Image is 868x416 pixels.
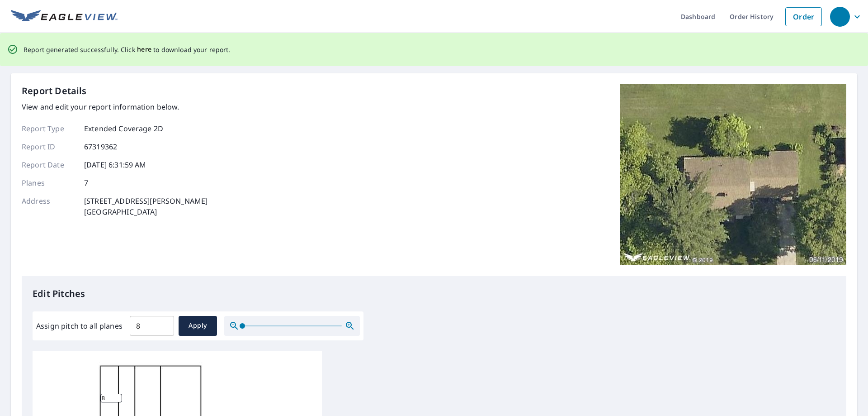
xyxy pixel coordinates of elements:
[620,84,846,265] img: Top image
[36,320,123,331] label: Assign pitch to all planes
[24,44,231,55] p: Report generated successfully. Click to download your report.
[84,177,88,188] p: 7
[130,313,174,339] input: 00.0
[186,320,210,331] span: Apply
[22,123,76,134] p: Report Type
[22,101,208,112] p: View and edit your report information below.
[22,141,76,152] p: Report ID
[22,84,87,98] p: Report Details
[84,141,117,152] p: 67319362
[137,44,152,55] button: here
[11,10,118,24] img: EV Logo
[84,123,163,134] p: Extended Coverage 2D
[22,196,76,217] p: Address
[179,316,217,336] button: Apply
[785,7,822,26] a: Order
[84,196,208,217] p: [STREET_ADDRESS][PERSON_NAME] [GEOGRAPHIC_DATA]
[84,159,146,170] p: [DATE] 6:31:59 AM
[22,177,76,188] p: Planes
[22,159,76,170] p: Report Date
[33,287,835,301] p: Edit Pitches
